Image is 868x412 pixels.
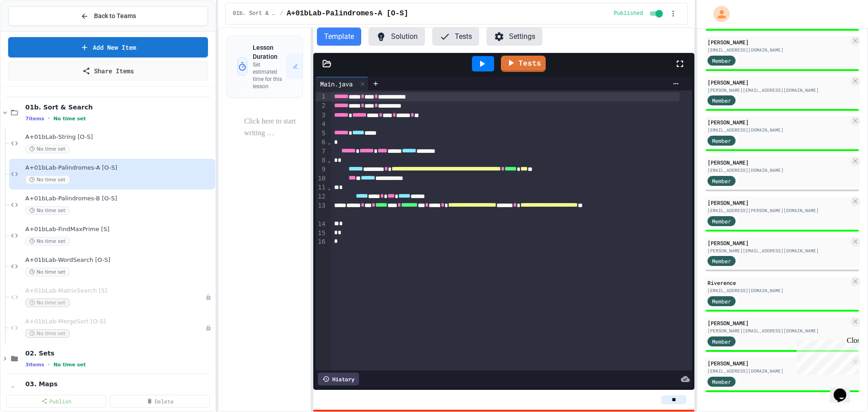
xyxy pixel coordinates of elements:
span: No time set [53,116,86,122]
div: 10 [316,174,327,183]
div: 15 [316,229,327,238]
span: Fold line [327,156,331,164]
span: 02. Sets [25,349,213,357]
span: 01b. Sort & Search [25,103,213,111]
div: Main.java [316,79,357,89]
div: [EMAIL_ADDRESS][DOMAIN_NAME] [708,368,849,374]
span: No time set [25,268,70,276]
div: [PERSON_NAME] [708,118,849,126]
a: Publish [6,395,106,407]
div: [PERSON_NAME] [708,199,849,207]
span: Back to Teams [94,11,136,21]
span: No time set [25,298,70,307]
div: Chat with us now!Close [4,4,62,57]
div: 1 [316,92,327,101]
span: A+01bLab-MergeSort [O-S] [25,318,205,326]
div: 8 [316,156,327,165]
button: Settings [486,28,542,46]
iframe: chat widget [830,376,859,403]
span: Fold line [327,184,331,191]
span: / [280,10,283,17]
iframe: chat widget [793,336,859,375]
a: Delete [110,395,210,407]
span: Member [712,96,731,104]
div: 4 [316,120,327,129]
div: [PERSON_NAME] [708,38,849,46]
div: Riverence [708,279,849,287]
div: 9 [316,165,327,174]
span: • [48,361,50,368]
span: A+01bLab-Palindromes-A [O-S] [287,8,408,19]
div: Main.java [316,77,368,90]
a: Tests [501,56,546,72]
button: Solution [368,28,425,46]
button: Tests [432,28,479,46]
div: [EMAIL_ADDRESS][DOMAIN_NAME] [708,167,849,174]
span: No time set [25,237,70,246]
button: Set Time [286,54,326,79]
div: [PERSON_NAME] [708,78,849,86]
div: [PERSON_NAME][EMAIL_ADDRESS][DOMAIN_NAME] [708,87,849,94]
div: [PERSON_NAME] [708,158,849,166]
button: Template [317,28,361,46]
span: 03. Maps [25,380,213,388]
span: A+01bLab-FindMaxPrime [S] [25,226,213,233]
div: [PERSON_NAME] [708,359,849,367]
span: A+01bLab-Palindromes-A [O-S] [25,164,213,172]
div: 14 [316,220,327,229]
div: My Account [704,4,732,24]
span: 7 items [25,116,44,122]
div: 3 [316,111,327,120]
div: [PERSON_NAME] [708,239,849,247]
a: Share Items [8,61,208,81]
p: Set estimated time for this lesson [253,61,286,90]
div: [EMAIL_ADDRESS][DOMAIN_NAME] [708,287,849,294]
span: Member [712,257,731,265]
div: 7 [316,147,327,156]
span: Fold line [327,138,331,146]
span: A+01bLab-Palindromes-B [O-S] [25,195,213,203]
div: [PERSON_NAME][EMAIL_ADDRESS][DOMAIN_NAME] [708,247,849,254]
div: [EMAIL_ADDRESS][DOMAIN_NAME] [708,127,849,133]
span: 3 items [25,362,44,368]
div: 5 [316,129,327,138]
div: [PERSON_NAME][EMAIL_ADDRESS][DOMAIN_NAME] [708,327,849,334]
span: Member [712,177,731,185]
div: [PERSON_NAME] [708,319,849,327]
div: 13 [316,201,327,220]
span: Published [614,10,643,17]
span: Member [712,137,731,145]
span: A+01bLab-MatrixSearch [S] [25,287,205,295]
span: No time set [53,362,86,368]
span: Member [712,297,731,305]
button: Back to Teams [8,6,208,26]
span: Member [712,378,731,386]
span: Member [712,217,731,225]
a: Add New Item [8,37,208,57]
span: No time set [25,329,70,338]
div: Content is published and visible to students [614,8,665,19]
span: Member [712,337,731,346]
div: Unpublished [205,294,212,300]
div: 11 [316,183,327,192]
div: [EMAIL_ADDRESS][DOMAIN_NAME] [708,47,849,53]
div: 2 [316,101,327,110]
span: No time set [25,206,70,215]
div: History [318,373,359,385]
span: A+01bLab-WordSearch [O-S] [25,256,213,264]
div: 12 [316,192,327,201]
span: Member [712,57,731,65]
div: 16 [316,237,327,246]
span: No time set [25,145,70,153]
h3: Lesson Duration [253,43,286,61]
span: 01b. Sort & Search [233,10,276,17]
div: [EMAIL_ADDRESS][PERSON_NAME][DOMAIN_NAME] [708,207,849,214]
span: • [48,115,50,122]
div: Unpublished [205,325,212,331]
span: A+01bLab-String [O-S] [25,133,213,141]
span: No time set [25,175,70,184]
div: 6 [316,138,327,147]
